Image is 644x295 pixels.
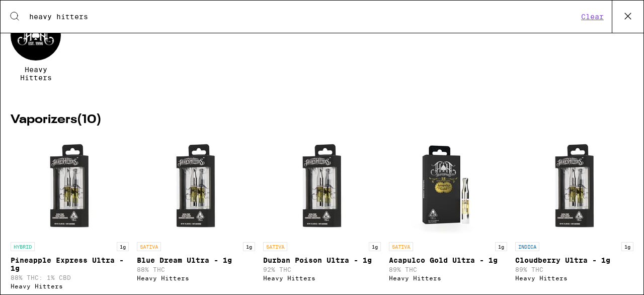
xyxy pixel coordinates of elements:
p: Pineapple Express Ultra - 1g [11,256,129,272]
span: Heavy Hitters [11,66,61,82]
img: Heavy Hitters - Blue Dream Ultra - 1g [145,136,246,237]
img: Heavy Hitters - Cloudberry Ultra - 1g [524,136,625,237]
a: Open page for Pineapple Express Ultra - 1g from Heavy Hitters [11,136,129,294]
p: SATIVA [137,242,161,251]
p: 1g [369,242,381,251]
div: Heavy Hitters [389,275,507,281]
button: Clear [578,12,607,21]
p: Cloudberry Ultra - 1g [515,256,633,264]
p: Acapulco Gold Ultra - 1g [389,256,507,264]
p: 92% THC [263,266,381,273]
img: Heavy Hitters - Pineapple Express Ultra - 1g [19,136,120,237]
span: Hi. Need any help? [6,7,72,15]
p: 1g [117,242,129,251]
div: Heavy Hitters [515,275,633,281]
div: Heavy Hitters [137,275,255,281]
img: Heavy Hitters - Acapulco Gold Ultra - 1g [398,136,499,237]
p: Durban Poison Ultra - 1g [263,256,381,264]
p: 89% THC [389,266,507,273]
p: SATIVA [263,242,287,251]
p: 88% THC [137,266,255,273]
p: 1g [621,242,633,251]
p: Blue Dream Ultra - 1g [137,256,255,264]
p: 88% THC: 1% CBD [11,274,129,281]
p: 89% THC [515,266,633,273]
a: Open page for Acapulco Gold Ultra - 1g from Heavy Hitters [389,136,507,294]
p: INDICA [515,242,539,251]
p: HYBRID [11,242,35,251]
div: Heavy Hitters [263,275,381,281]
div: Heavy Hitters [11,283,129,289]
p: 1g [243,242,255,251]
a: Open page for Durban Poison Ultra - 1g from Heavy Hitters [263,136,381,294]
p: 1g [495,242,507,251]
img: Heavy Hitters - Durban Poison Ultra - 1g [272,136,372,237]
input: Search for products & categories [29,12,578,21]
a: Open page for Cloudberry Ultra - 1g from Heavy Hitters [515,136,633,294]
h2: Vaporizers ( 10 ) [11,114,633,126]
p: SATIVA [389,242,413,251]
a: Open page for Blue Dream Ultra - 1g from Heavy Hitters [137,136,255,294]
